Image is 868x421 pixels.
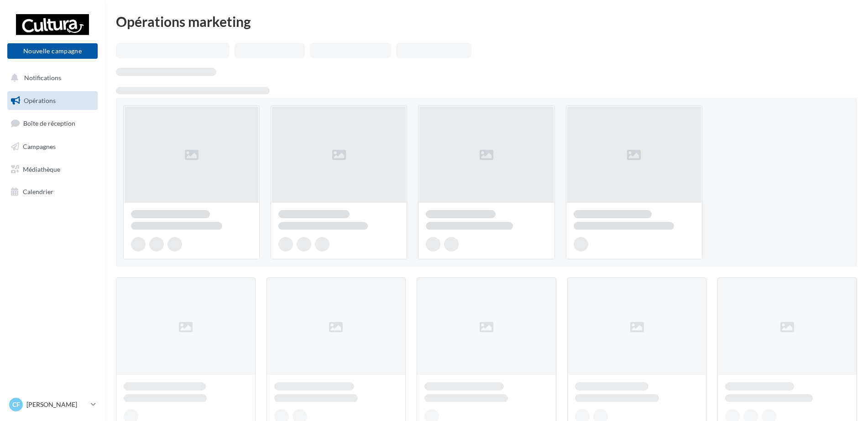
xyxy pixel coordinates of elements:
span: Notifications [24,74,61,82]
span: Boîte de réception [23,119,75,127]
span: Médiathèque [23,165,60,173]
p: [PERSON_NAME] [26,400,87,409]
span: Campagnes [23,143,56,150]
a: Opérations [5,91,99,110]
a: Campagnes [5,137,99,156]
a: Boîte de réception [5,113,99,133]
button: Notifications [5,68,96,87]
a: CF [PERSON_NAME] [7,396,98,413]
span: Opérations [24,97,56,104]
span: CF [12,400,20,409]
span: Calendrier [23,188,53,195]
a: Calendrier [5,182,99,201]
button: Nouvelle campagne [7,43,98,59]
div: Opérations marketing [116,15,857,28]
a: Médiathèque [5,160,99,179]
